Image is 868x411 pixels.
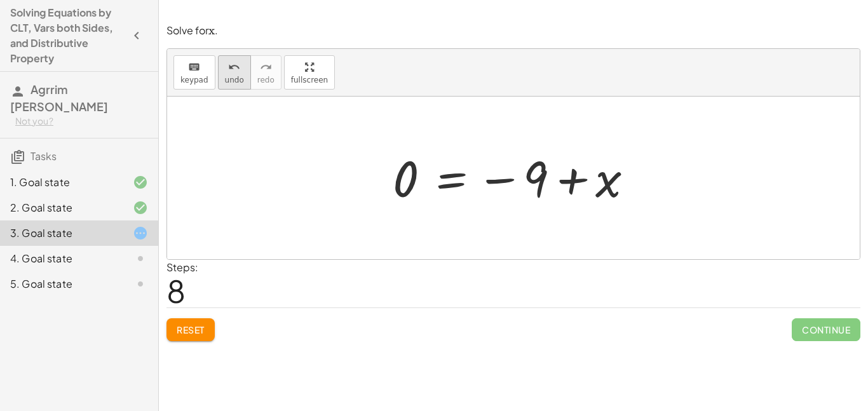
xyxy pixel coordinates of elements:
div: 4. Goal state [10,251,112,266]
button: redoredo [250,55,281,90]
span: redo [257,76,275,84]
span: keypad [180,76,208,84]
span: Reset [177,324,205,335]
i: undo [228,60,240,75]
div: 5. Goal state [10,276,112,292]
button: undoundo [218,55,251,90]
i: Task finished and correct. [133,200,148,215]
span: x [208,24,215,37]
i: Task started. [133,226,148,241]
label: Steps: [166,260,198,274]
i: Task finished and correct. [133,175,148,190]
span: Agrrim [PERSON_NAME] [10,82,108,114]
div: Not you? [15,115,148,128]
i: redo [260,60,272,75]
span: Tasks [31,149,57,163]
button: keyboardkeypad [173,55,215,90]
button: fullscreen [284,55,335,90]
h4: Solving Equations by CLT, Vars both Sides, and Distributive Property [10,5,125,66]
div: 3. Goal state [10,226,112,241]
div: 1. Goal state [10,175,112,190]
i: Task not started. [133,276,148,292]
i: keyboard [188,60,200,75]
span: undo [225,76,244,84]
span: 8 [166,271,186,310]
i: Task not started. [133,251,148,266]
span: fullscreen [291,76,328,84]
p: Solve for . [166,24,860,38]
button: Reset [166,318,215,341]
div: 2. Goal state [10,200,112,215]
